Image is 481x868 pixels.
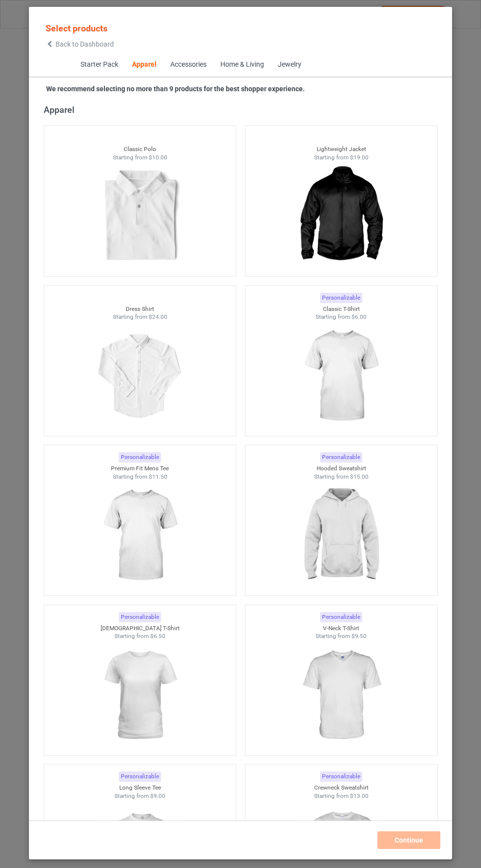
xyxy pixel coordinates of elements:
[245,153,437,162] div: Starting from
[44,153,236,162] div: Starting from
[320,452,362,462] div: Personalizable
[297,161,385,271] img: regular.jpg
[245,473,437,481] div: Starting from
[320,771,362,782] div: Personalizable
[96,481,184,590] img: regular.jpg
[245,784,437,792] div: Crewneck Sweatshirt
[46,23,107,33] span: Select products
[245,305,437,313] div: Classic T-Shirt
[96,640,184,750] img: regular.jpg
[220,60,264,70] div: Home & Living
[119,612,161,622] div: Personalizable
[245,792,437,800] div: Starting from
[245,313,437,321] div: Starting from
[245,632,437,640] div: Starting from
[44,792,236,800] div: Starting from
[148,154,167,161] span: $10.00
[96,321,184,431] img: regular.jpg
[44,305,236,313] div: Dress Shirt
[148,473,167,480] span: $11.50
[44,632,236,640] div: Starting from
[44,313,236,321] div: Starting from
[119,452,161,462] div: Personalizable
[350,473,369,480] span: $15.00
[245,145,437,153] div: Lightweight Jacket
[44,624,236,633] div: [DEMOGRAPHIC_DATA] T-Shirt
[351,313,367,320] span: $6.00
[245,464,437,473] div: Hooded Sweatshirt
[119,771,161,782] div: Personalizable
[44,473,236,481] div: Starting from
[170,60,206,70] div: Accessories
[150,792,165,799] span: $9.00
[96,161,184,271] img: regular.jpg
[350,154,369,161] span: $19.00
[148,313,167,320] span: $24.00
[351,633,367,639] span: $9.50
[55,40,114,48] span: Back to Dashboard
[320,293,362,303] div: Personalizable
[132,60,156,70] div: Apparel
[297,481,385,590] img: regular.jpg
[245,624,437,633] div: V-Neck T-Shirt
[297,640,385,750] img: regular.jpg
[44,145,236,153] div: Classic Polo
[297,321,385,431] img: regular.jpg
[46,85,305,93] strong: We recommend selecting no more than 9 products for the best shopper experience.
[150,633,165,639] span: $6.50
[44,464,236,473] div: Premium Fit Mens Tee
[44,784,236,792] div: Long Sleeve Tee
[44,104,442,115] div: Apparel
[277,60,301,70] div: Jewelry
[73,53,125,77] span: Starter Pack
[320,612,362,622] div: Personalizable
[350,792,369,799] span: $13.00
